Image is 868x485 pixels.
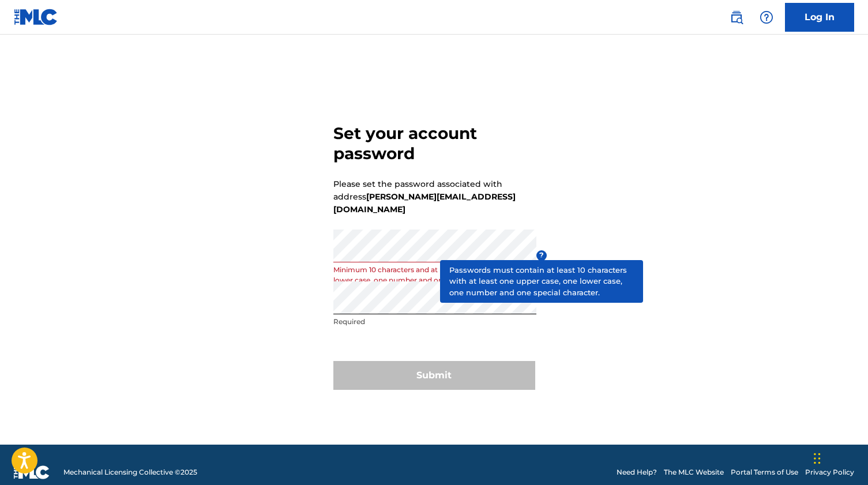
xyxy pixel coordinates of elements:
div: Drag [814,441,821,476]
h3: Set your account password [333,123,535,164]
img: logo [14,465,50,479]
span: Mechanical Licensing Collective © 2025 [63,467,197,478]
div: Help [755,6,778,29]
img: help [760,10,773,24]
strong: [PERSON_NAME][EMAIL_ADDRESS][DOMAIN_NAME] [333,191,516,215]
a: Log In [785,3,854,32]
p: Minimum 10 characters and at least one upper case, one lower case, one number and one special cha... [333,265,536,285]
p: Please set the password associated with address [333,178,535,216]
a: Public Search [725,6,748,29]
a: Privacy Policy [805,467,854,478]
a: The MLC Website [664,467,724,478]
img: search [730,10,743,24]
span: ? [536,250,547,261]
a: Portal Terms of Use [731,467,798,478]
img: MLC Logo [14,9,58,25]
p: Required [333,317,536,327]
a: Need Help? [617,467,657,478]
iframe: Chat Widget [810,430,868,485]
